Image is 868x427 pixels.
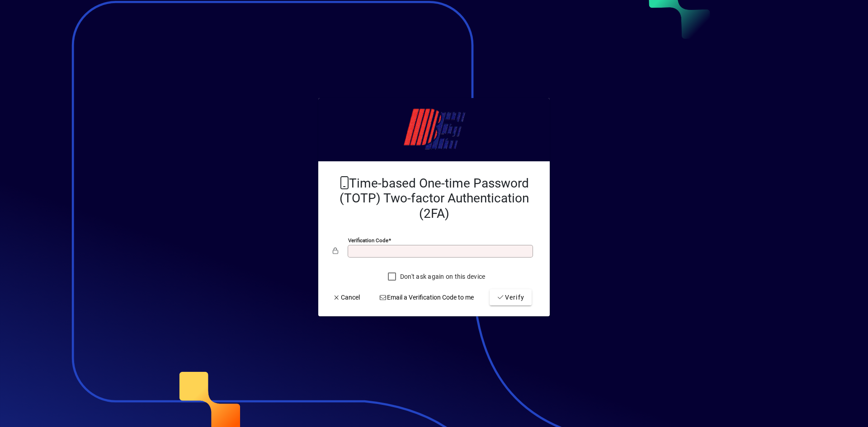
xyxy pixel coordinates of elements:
span: Cancel [333,293,360,302]
h2: Time-based One-time Password (TOTP) Two-factor Authentication (2FA) [333,176,535,221]
button: Email a Verification Code to me [376,289,478,305]
span: Email a Verification Code to me [379,293,474,302]
mat-label: Verification code [348,237,388,244]
button: Cancel [329,289,363,305]
span: Verify [497,293,524,302]
label: Don't ask again on this device [398,272,486,281]
button: Verify [490,289,532,305]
